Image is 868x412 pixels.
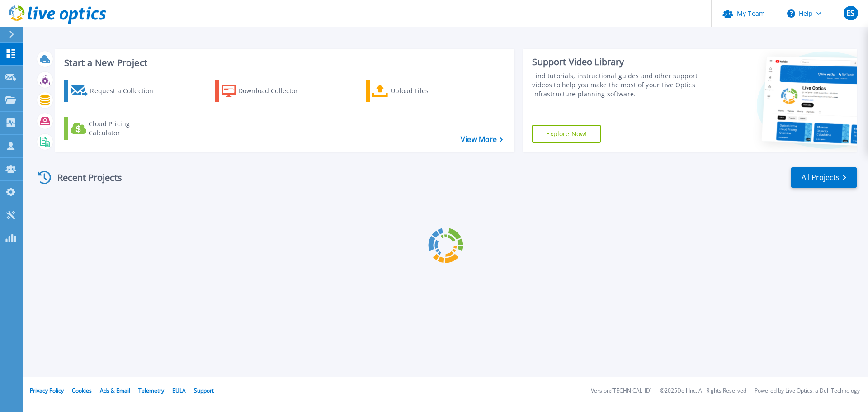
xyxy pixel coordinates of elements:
div: Upload Files [391,82,463,100]
a: Cookies [72,387,92,394]
div: Find tutorials, instructional guides and other support videos to help you make the most of your L... [532,71,702,99]
div: Recent Projects [35,166,134,189]
div: Support Video Library [532,56,702,68]
li: Powered by Live Optics, a Dell Technology [755,388,860,394]
li: Version: [TECHNICAL_ID] [591,388,652,394]
div: Cloud Pricing Calculator [89,119,161,137]
a: Download Collector [215,80,316,102]
a: Telemetry [138,387,164,394]
a: Cloud Pricing Calculator [64,117,165,140]
a: View More [461,135,503,144]
h3: Start a New Project [64,58,503,68]
a: Support [194,387,214,394]
div: Download Collector [238,82,311,100]
a: Explore Now! [532,125,601,143]
a: Upload Files [366,80,467,102]
span: ES [846,9,854,17]
a: Privacy Policy [30,387,64,394]
a: Ads & Email [100,387,130,394]
a: All Projects [791,167,857,188]
a: EULA [172,387,186,394]
li: © 2025 Dell Inc. All Rights Reserved [660,388,746,394]
a: Request a Collection [64,80,165,102]
div: Request a Collection [90,82,162,100]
